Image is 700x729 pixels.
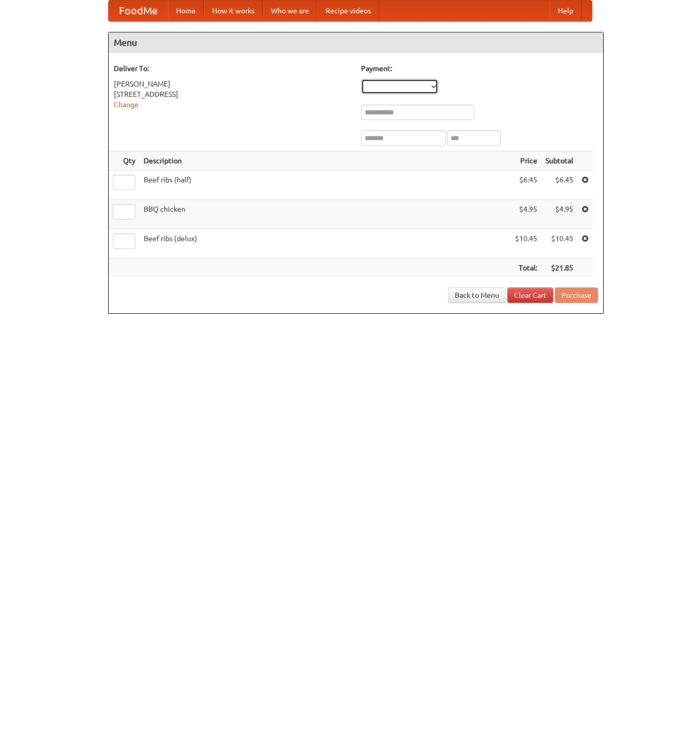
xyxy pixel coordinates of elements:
th: Description [140,151,511,171]
div: [PERSON_NAME] [114,79,351,89]
a: How it works [204,1,263,21]
th: $21.85 [541,259,577,278]
td: $10.45 [541,229,577,259]
a: Back to Menu [448,287,506,303]
h4: Menu [109,32,603,53]
td: $10.45 [511,229,541,259]
td: Beef ribs (half) [140,171,511,200]
a: Help [550,1,582,21]
a: Home [168,1,204,21]
td: $4.95 [541,200,577,229]
a: Clear Cart [507,287,553,303]
td: BBQ chicken [140,200,511,229]
a: Recipe videos [317,1,379,21]
th: Total: [511,259,541,278]
th: Qty [109,151,140,171]
h5: Payment: [361,63,598,74]
td: $4.95 [511,200,541,229]
h5: Deliver To: [114,63,351,74]
td: $6.45 [541,171,577,200]
td: Beef ribs (delux) [140,229,511,259]
button: Purchase [555,287,598,303]
a: Change [114,100,139,109]
a: FoodMe [109,1,168,21]
th: Price [511,151,541,171]
td: $6.45 [511,171,541,200]
div: [STREET_ADDRESS] [114,89,351,99]
a: Who we are [263,1,317,21]
th: Subtotal [541,151,577,171]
